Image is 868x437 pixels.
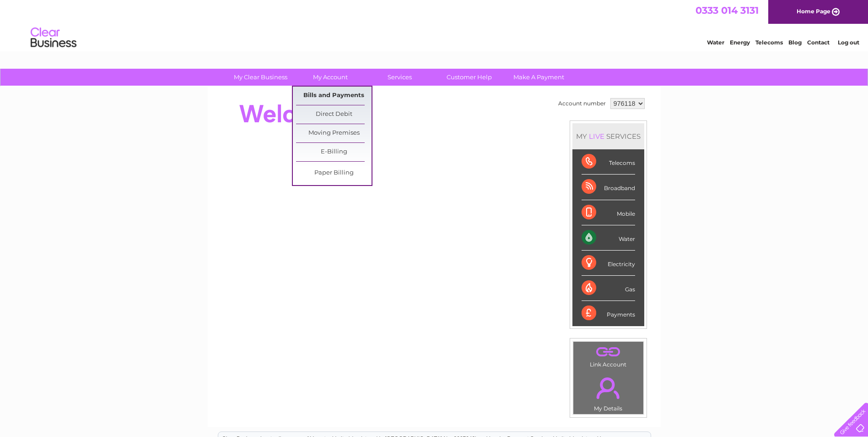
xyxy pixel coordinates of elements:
[582,301,635,326] div: Payments
[296,164,372,182] a: Paper Billing
[576,372,641,404] a: .
[807,39,830,46] a: Contact
[296,87,372,105] a: Bills and Payments
[707,39,724,46] a: Water
[788,39,802,46] a: Blog
[695,5,759,16] a: 0333 014 3131
[582,149,635,175] div: Telecoms
[582,175,635,200] div: Broadband
[556,96,608,111] td: Account number
[573,341,644,370] td: Link Account
[296,105,372,124] a: Direct Debit
[296,143,372,161] a: E-Billing
[572,123,644,149] div: MY SERVICES
[292,69,368,86] a: My Account
[223,69,298,86] a: My Clear Business
[755,39,783,46] a: Telecoms
[582,276,635,301] div: Gas
[30,24,77,52] img: logo.png
[730,39,750,46] a: Energy
[573,370,644,415] td: My Details
[582,251,635,276] div: Electricity
[587,132,606,141] div: LIVE
[838,39,859,46] a: Log out
[582,200,635,225] div: Mobile
[431,69,507,86] a: Customer Help
[582,225,635,251] div: Water
[218,5,651,44] div: Clear Business is a trading name of Verastar Limited (registered in [GEOGRAPHIC_DATA] No. 3667643...
[296,124,372,142] a: Moving Premises
[576,344,641,360] a: .
[362,69,437,86] a: Services
[501,69,577,86] a: Make A Payment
